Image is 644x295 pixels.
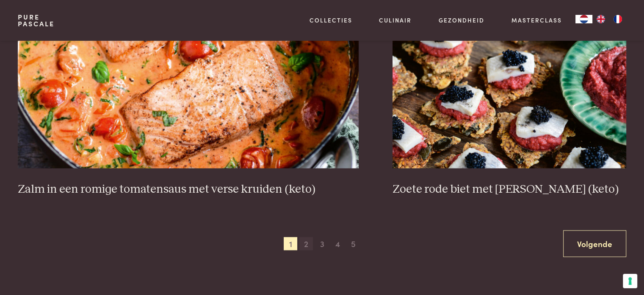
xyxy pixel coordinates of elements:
a: Masterclass [511,16,562,25]
a: FR [609,15,626,23]
a: EN [592,15,609,23]
a: PurePascale [18,14,55,27]
div: Language [575,15,592,23]
a: Culinair [379,16,412,25]
h3: Zalm in een romige tomatensaus met verse kruiden (keto) [18,182,359,197]
a: Collecties [310,16,352,25]
span: 1 [284,237,297,250]
span: 5 [347,237,360,250]
span: 4 [331,237,345,250]
span: 3 [315,237,329,250]
h3: Zoete rode biet met [PERSON_NAME] (keto) [392,182,626,197]
a: Volgende [563,230,626,257]
button: Uw voorkeuren voor toestemming voor trackingtechnologieën [623,274,637,288]
aside: Language selected: Nederlands [575,15,626,23]
a: NL [575,15,592,23]
ul: Language list [592,15,626,23]
a: Gezondheid [439,16,484,25]
span: 2 [299,237,313,250]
